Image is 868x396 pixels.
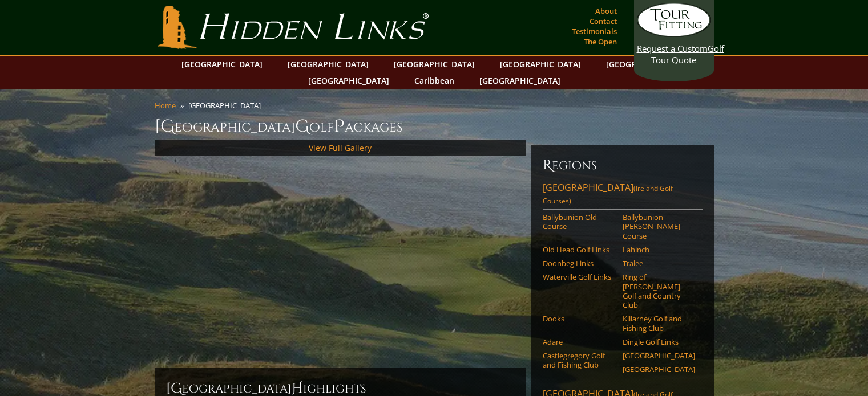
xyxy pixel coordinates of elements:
span: P [334,115,345,138]
a: [GEOGRAPHIC_DATA] [623,365,695,374]
a: Home [155,100,176,111]
span: Request a Custom [637,43,708,54]
a: Waterville Golf Links [543,272,615,281]
a: Killarney Golf and Fishing Club [623,314,695,333]
a: Castlegregory Golf and Fishing Club [543,351,615,370]
a: Dingle Golf Links [623,337,695,346]
a: Adare [543,337,615,346]
a: [GEOGRAPHIC_DATA] [600,56,693,72]
a: [GEOGRAPHIC_DATA](Ireland Golf Courses) [543,181,703,210]
h1: [GEOGRAPHIC_DATA] olf ackages [155,115,714,138]
a: Ring of [PERSON_NAME] Golf and Country Club [623,272,695,309]
a: [GEOGRAPHIC_DATA] [623,351,695,360]
a: About [592,3,620,19]
a: [GEOGRAPHIC_DATA] [494,56,587,72]
a: Contact [587,13,620,29]
a: Request a CustomGolf Tour Quote [637,3,711,66]
a: [GEOGRAPHIC_DATA] [474,72,566,89]
a: Ballybunion Old Course [543,213,615,231]
a: Caribbean [409,72,460,89]
a: [GEOGRAPHIC_DATA] [302,72,395,89]
span: G [295,115,309,138]
li: [GEOGRAPHIC_DATA] [188,100,265,111]
a: Dooks [543,314,615,323]
a: Doonbeg Links [543,259,615,268]
a: Testimonials [569,23,620,39]
a: Old Head Golf Links [543,245,615,254]
span: (Ireland Golf Courses) [543,183,673,206]
a: Lahinch [623,245,695,254]
a: Tralee [623,259,695,268]
a: [GEOGRAPHIC_DATA] [176,56,268,72]
h6: Regions [543,156,703,174]
a: View Full Gallery [309,142,372,153]
a: Ballybunion [PERSON_NAME] Course [623,213,695,240]
a: [GEOGRAPHIC_DATA] [282,56,374,72]
a: The Open [581,34,620,50]
a: [GEOGRAPHIC_DATA] [388,56,481,72]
